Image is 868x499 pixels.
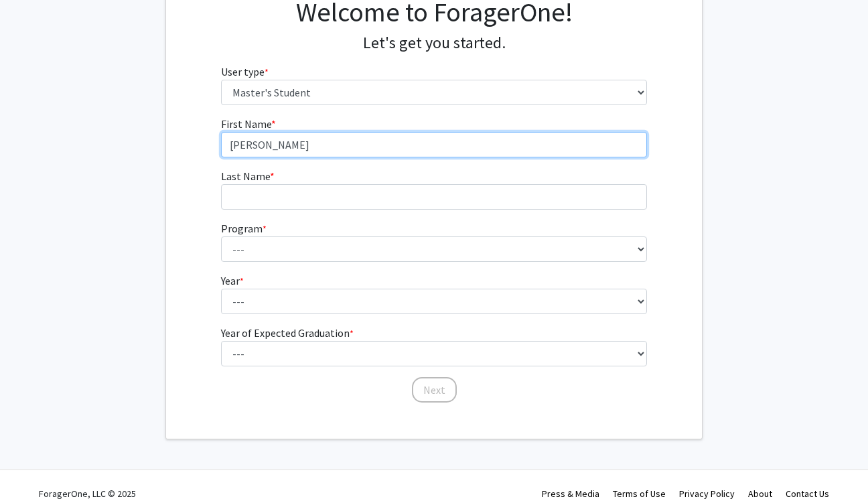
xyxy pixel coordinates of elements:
[10,439,57,489] iframe: Chat
[221,325,354,341] label: Year of Expected Graduation
[412,377,457,403] button: Next
[221,220,267,236] label: Program
[221,273,244,289] label: Year
[221,64,269,80] label: User type
[221,117,271,131] span: First Name
[221,169,270,183] span: Last Name
[221,33,648,53] h4: Let's get you started.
